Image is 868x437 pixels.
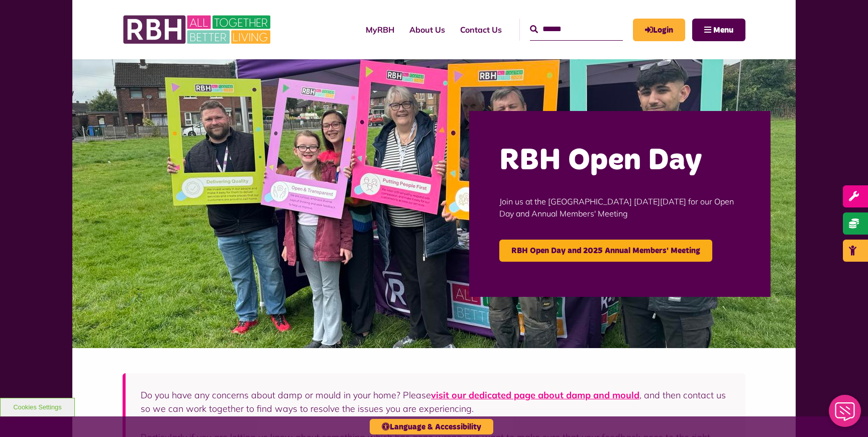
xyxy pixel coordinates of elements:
button: Navigation [692,19,745,41]
span: Menu [713,26,733,34]
img: Image (22) [72,59,796,348]
a: MyRBH [633,19,685,41]
a: visit our dedicated page about damp and mould [431,389,639,401]
h2: RBH Open Day [499,141,740,180]
p: Join us at the [GEOGRAPHIC_DATA] [DATE][DATE] for our Open Day and Annual Members' Meeting [499,180,740,235]
img: RBH [123,10,273,49]
a: RBH Open Day and 2025 Annual Members' Meeting [499,240,712,262]
iframe: Netcall Web Assistant for live chat [823,392,868,437]
a: Contact Us [453,16,509,43]
a: About Us [402,16,453,43]
input: Search [530,19,623,40]
a: MyRBH [358,16,402,43]
button: Language & Accessibility [370,419,493,434]
p: Do you have any concerns about damp or mould in your home? Please , and then contact us so we can... [141,388,730,415]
